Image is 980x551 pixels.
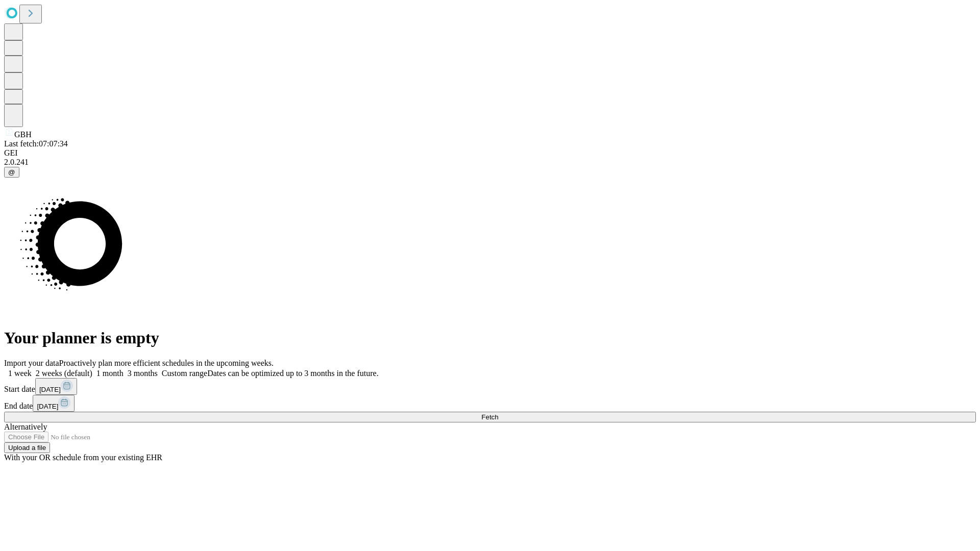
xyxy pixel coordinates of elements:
[4,395,976,412] div: End date
[4,412,976,422] button: Fetch
[39,386,61,393] span: [DATE]
[35,378,77,395] button: [DATE]
[207,369,378,378] span: Dates can be optimized up to 3 months in the future.
[37,403,58,410] span: [DATE]
[4,422,47,431] span: Alternatively
[4,158,976,167] div: 2.0.241
[8,369,32,378] span: 1 week
[162,369,207,378] span: Custom range
[4,453,162,462] span: With your OR schedule from your existing EHR
[4,167,19,178] button: @
[8,168,15,176] span: @
[4,442,50,453] button: Upload a file
[4,378,976,395] div: Start date
[33,395,75,412] button: [DATE]
[128,369,158,378] span: 3 months
[4,139,68,148] span: Last fetch: 07:07:34
[4,148,976,158] div: GEI
[14,130,32,139] span: GBH
[4,329,976,347] h1: Your planner is empty
[59,359,274,367] span: Proactively plan more efficient schedules in the upcoming weeks.
[96,369,124,378] span: 1 month
[36,369,92,378] span: 2 weeks (default)
[4,359,59,367] span: Import your data
[481,413,498,421] span: Fetch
